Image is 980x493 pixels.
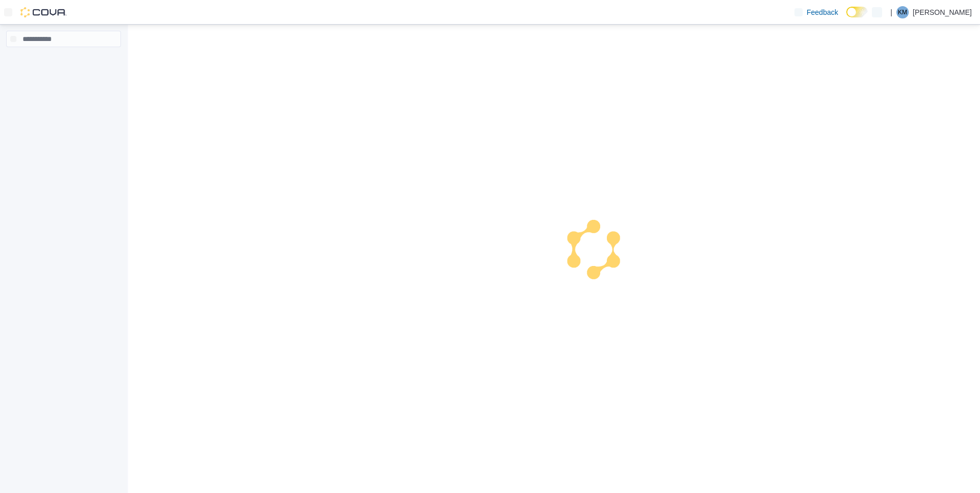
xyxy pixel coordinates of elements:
a: Feedback [790,2,842,23]
nav: Complex example [6,49,121,74]
span: KM [898,6,907,18]
input: Dark Mode [846,7,868,17]
div: Kory McNabb [896,6,909,18]
img: Cova [21,7,67,17]
span: Dark Mode [846,17,847,18]
p: [PERSON_NAME] [913,6,972,18]
span: Feedback [807,7,838,17]
img: cova-loader [554,212,631,289]
p: | [890,6,892,18]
